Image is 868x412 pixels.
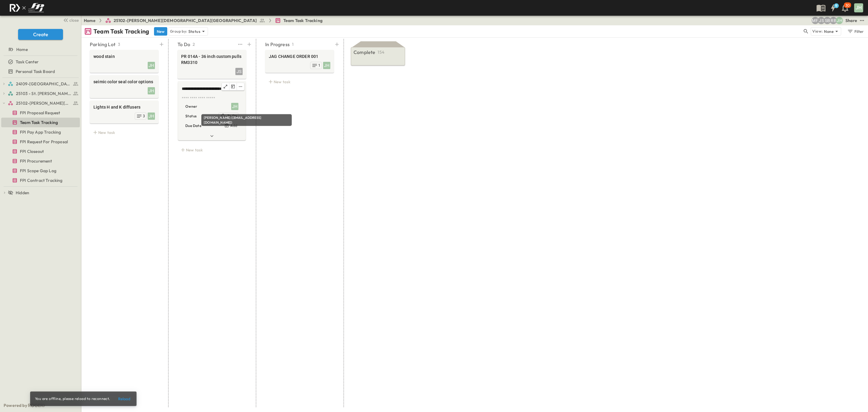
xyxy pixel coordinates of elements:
div: FPI Closeouttest [1,147,80,156]
span: wood stain [93,53,155,59]
a: FPI Request For Proposal [1,138,79,146]
a: Team Task Tracking [275,17,322,24]
p: View: [812,28,823,35]
button: close [61,16,80,24]
a: Home [84,17,96,24]
p: Team Task Tracking [93,27,149,36]
div: Team Task Trackingtest [1,118,80,127]
span: seimic color seal color options [93,79,155,85]
div: [PERSON_NAME] ([EMAIL_ADDRESS][DOMAIN_NAME]) [201,114,292,126]
span: FPI Scope Gap Log [20,168,56,174]
span: 24109-St. Teresa of Calcutta Parish Hall [16,81,71,87]
span: close [69,17,79,23]
button: Filter [845,27,866,36]
span: Team Task Tracking [283,17,322,24]
button: test [237,40,244,49]
h6: 9 [835,3,837,8]
div: 25102-Christ The Redeemer Anglican Churchtest [1,98,80,108]
a: FPI Scope Gap Log [1,166,79,175]
span: PR 014A - 36 inch custom pulls RM3310 [181,53,243,65]
div: Share [845,17,857,24]
p: 2 [193,41,195,47]
p: Due Date [185,123,201,129]
p: None [824,28,834,34]
div: Jesse Sullivan (jsullivan@fpibuilders.com) [818,17,825,24]
a: 25103 - St. [PERSON_NAME] Phase 2 [8,89,79,98]
span: Team Task Tracking [20,119,58,125]
div: New task [90,128,159,137]
a: 25102-[PERSON_NAME][DEMOGRAPHIC_DATA][GEOGRAPHIC_DATA] [105,17,265,24]
p: 3 [118,41,120,47]
p: In Progress [265,41,290,48]
p: Status [188,28,200,34]
p: Status [185,113,197,119]
span: Hidden [16,190,29,196]
div: seimic color seal color optionsJH [90,75,159,98]
div: Filter [847,28,864,35]
span: FPI Pay App Tracking [20,129,61,135]
div: Lights H and K diffusersJH3 [90,100,159,123]
img: c8d7d1ed905e502e8f77bf7063faec64e13b34fdb1f2bdd94b0e311fc34f8000.png [7,2,46,14]
div: JH [148,113,155,120]
a: FPI Closeout [1,147,79,156]
div: JS [235,68,243,75]
div: Sterling Barnett (sterling@fpibuilders.com) [824,17,831,24]
span: 25102-[PERSON_NAME][DEMOGRAPHIC_DATA][GEOGRAPHIC_DATA] [114,17,257,24]
a: FPI Procurement [1,157,79,165]
span: 25103 - St. [PERSON_NAME] Phase 2 [16,90,71,97]
p: 30 [845,3,850,8]
button: Create [18,29,63,40]
span: Personal Task Board [16,68,55,74]
a: FPI Contract Tracking [1,176,79,185]
div: Jose Hurtado (jhurtado@fpibuilders.com) [836,17,843,24]
span: Lights H and K diffusers [93,104,155,110]
div: JH [148,62,155,69]
a: 25102-Christ The Redeemer Anglican Church [8,99,79,107]
div: wood stainJH [90,50,159,73]
p: 154 [378,49,384,55]
span: Task Center [16,59,39,65]
p: Group by: [170,28,187,34]
button: test [858,17,866,24]
div: 24109-St. Teresa of Calcutta Parish Halltest [1,79,80,89]
button: Open [222,83,229,90]
div: FPI Request For Proposaltest [1,137,80,147]
span: JAG CHANGE ORDER 001 [269,53,330,59]
p: Parking Lot [90,41,115,48]
p: To Do [178,41,190,48]
span: FPI Proposal Request [20,110,60,116]
div: PR 014A - 36 inch custom pulls RM3310JS [178,50,246,79]
a: Task Center [1,58,79,66]
span: FPI Closeout [20,148,44,154]
div: JH [323,62,330,69]
button: JH [854,3,864,13]
div: Jose Hurtado (jhurtado@fpibuilders.com) [231,103,238,110]
div: FPI Proposal Requesttest [1,108,80,118]
div: Monica Pruteanu (mpruteanu@fpibuilders.com) [812,17,819,24]
nav: breadcrumbs [84,17,326,24]
div: FPI Contract Trackingtest [1,176,80,185]
a: 24109-St. Teresa of Calcutta Parish Hall [8,80,79,88]
div: New task [178,146,246,154]
div: JH [231,103,238,110]
div: Personal Task Boardtest [1,67,80,76]
p: Complete [354,49,375,56]
a: FPI Proposal Request [1,109,79,117]
span: FPI Procurement [20,158,52,164]
div: 25103 - St. [PERSON_NAME] Phase 2test [1,89,80,98]
button: 9 [827,2,839,13]
div: You are offline, please reload to reconnect. [35,393,110,404]
span: 25102-Christ The Redeemer Anglican Church [16,100,71,106]
a: Home [1,45,79,54]
div: JH [148,87,155,94]
span: 1 [318,63,320,68]
div: FPI Pay App Trackingtest [1,127,80,137]
button: edit [237,83,244,90]
a: Personal Task Board [1,67,79,76]
span: 3 [143,114,145,119]
span: FPI Request For Proposal [20,139,68,145]
button: New [154,27,167,36]
div: JAG CHANGE ORDER 001JH1 [265,50,334,73]
button: Reload [115,394,134,404]
a: FPI Pay App Tracking [1,128,79,136]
